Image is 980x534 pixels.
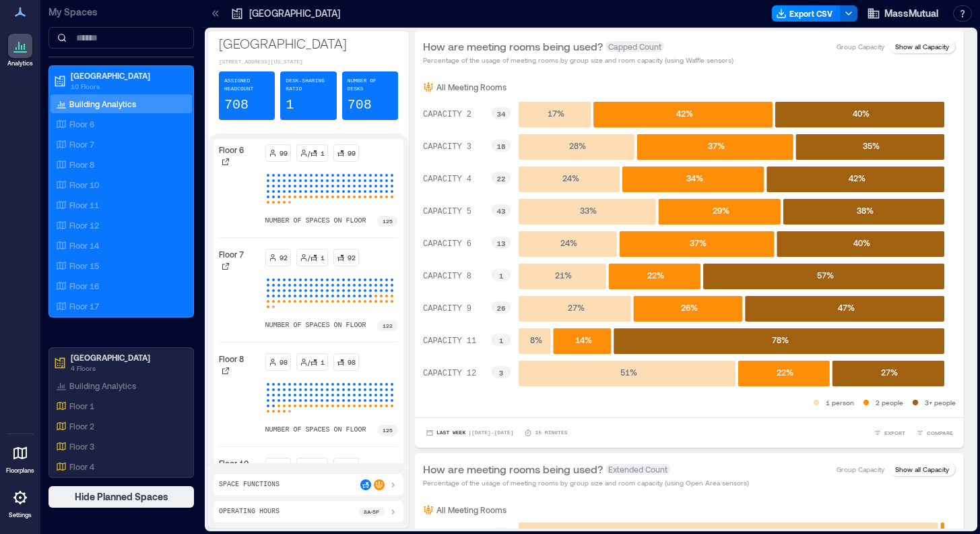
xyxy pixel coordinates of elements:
p: Number of Desks [348,77,393,93]
p: 125 [383,426,393,434]
p: 92 [280,252,288,263]
p: Analytics [7,59,33,67]
p: Space Functions [219,479,280,490]
p: 1 [321,148,325,158]
text: 28 % [569,141,586,150]
button: Hide Planned Spaces [48,486,194,508]
p: 92 [348,252,356,263]
p: How are meeting rooms being used? [423,461,603,477]
p: 2 people [876,397,903,408]
text: 57 % [817,270,834,280]
text: 14 % [575,335,592,345]
p: Floor 10 [219,458,249,469]
p: Floor 4 [69,461,94,472]
a: Floorplans [2,437,38,479]
p: Floor 16 [69,280,99,291]
p: 8a - 5p [364,508,379,516]
p: [GEOGRAPHIC_DATA] [71,352,184,363]
span: Extended Count [606,464,670,475]
p: Operating Hours [219,506,280,517]
p: Percentage of the usage of meeting rooms by group size and room capacity (using Waffle sensors) [423,55,733,65]
p: [GEOGRAPHIC_DATA] [249,7,340,20]
p: 1 [321,461,325,472]
text: 27 % [881,367,898,377]
text: CAPACITY 8 [423,272,471,281]
p: 98 [280,461,288,472]
p: All Meeting Rooms [436,504,507,515]
p: 10 Floors [71,81,184,92]
p: 708 [224,96,249,115]
text: 27 % [568,303,585,312]
p: [GEOGRAPHIC_DATA] [219,34,398,53]
p: 125 [383,217,393,225]
button: Export CSV [772,5,841,22]
p: 98 [348,357,356,367]
p: Floor 7 [219,249,244,260]
text: 33 % [580,206,597,215]
text: 29 % [713,206,729,215]
p: Floor 1 [69,400,94,411]
p: All Meeting Rooms [436,82,507,92]
text: 34 % [686,173,703,183]
p: Floor 17 [69,301,99,311]
span: EXPORT [884,429,905,437]
button: Last Week |[DATE]-[DATE] [423,426,516,440]
button: COMPARE [913,426,956,440]
text: 51 % [620,367,637,377]
text: CAPACITY 2 [423,110,471,119]
p: 1 [321,252,325,263]
p: Show all Capacity [895,41,949,52]
p: Floor 11 [69,200,99,210]
p: 99 [280,148,288,158]
p: Floor 12 [69,220,99,231]
p: 1 [321,357,325,367]
text: 37 % [708,141,725,150]
p: Group Capacity [837,464,884,475]
text: 8 % [530,335,542,345]
span: Hide Planned Spaces [75,490,168,504]
p: Floor 14 [69,240,99,251]
p: / [308,461,310,472]
p: number of spaces on floor [265,425,366,436]
text: 26 % [681,303,698,312]
p: My Spaces [48,5,194,19]
text: CAPACITY 4 [423,175,471,184]
p: Building Analytics [69,380,136,391]
p: Assigned Headcount [224,77,269,93]
text: CAPACITY 9 [423,304,471,314]
button: MassMutual [863,3,942,24]
p: / [308,357,310,367]
span: MassMutual [884,7,938,20]
button: EXPORT [871,426,908,440]
text: 38 % [857,206,874,215]
p: How are meeting rooms being used? [423,38,603,55]
p: 1 person [826,397,854,408]
span: Capped Count [606,41,664,52]
p: 4 Floors [71,363,184,374]
text: 24 % [560,238,577,247]
p: Floor 6 [69,119,94,129]
text: 22 % [647,270,664,280]
text: 17 % [548,109,564,118]
text: 47 % [838,303,855,312]
text: 42 % [676,109,693,118]
p: Floor 15 [69,260,99,271]
p: Percentage of the usage of meeting rooms by group size and room capacity (using Open Area sensors) [423,477,749,488]
p: number of spaces on floor [265,216,366,227]
text: 24 % [562,173,579,183]
text: 37 % [690,238,707,247]
p: 708 [348,96,372,115]
text: CAPACITY 3 [423,142,471,152]
text: 42 % [849,173,865,183]
p: Floor 7 [69,139,94,150]
text: 35 % [863,141,880,150]
p: 122 [383,322,393,330]
p: Floor 6 [219,144,244,155]
a: Settings [4,481,36,523]
p: Desk-sharing ratio [286,77,331,93]
p: Floor 3 [69,441,94,452]
text: CAPACITY 12 [423,369,476,378]
p: Show all Capacity [895,464,949,475]
p: Floorplans [6,467,34,475]
text: 78 % [772,335,789,345]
